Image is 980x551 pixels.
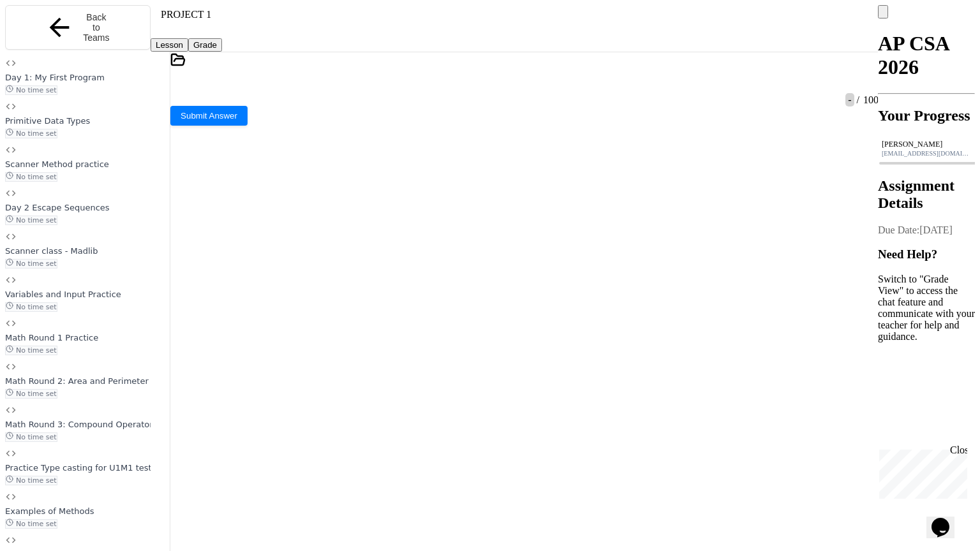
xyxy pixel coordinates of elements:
span: No time set [5,476,57,485]
span: No time set [5,389,57,399]
button: Grade [188,38,222,52]
span: Math Round 3: Compound Operators [5,420,157,429]
span: No time set [5,85,57,95]
span: 100 [861,94,879,105]
h1: AP CSA 2026 [878,32,975,79]
span: No time set [5,129,57,138]
div: [PERSON_NAME] [882,140,971,149]
iframe: chat widget [926,500,967,538]
span: - [845,93,854,107]
span: PROJECT 1 [161,9,211,20]
span: Due Date: [878,224,919,235]
span: No time set [5,519,57,529]
span: Day 2 Escape Sequences [5,203,110,212]
span: Scanner class - Madlib [5,246,98,256]
div: My Account [878,5,975,18]
span: Math Round 1 Practice [5,333,98,342]
span: Primitive Data Types [5,116,90,126]
span: Scanner Method practice [5,159,109,169]
h2: Your Progress [878,107,975,124]
span: No time set [5,346,57,355]
span: No time set [5,172,57,182]
div: Chat with us now!Close [5,5,88,81]
iframe: chat widget [874,444,967,499]
span: Submit Answer [181,111,237,121]
button: Back to Teams [5,5,151,50]
span: Practice Type casting for U1M1 test [5,463,152,473]
span: No time set [5,259,57,268]
span: [DATE] [919,224,953,235]
button: Lesson [151,38,188,52]
span: Examples of Methods [5,506,94,516]
span: Variables and Input Practice [5,290,121,299]
span: Math Round 2: Area and Perimeter [5,376,149,386]
span: Back to Teams [82,12,111,43]
h2: Assignment Details [878,177,975,212]
span: No time set [5,432,57,442]
span: No time set [5,302,57,312]
h3: Need Help? [878,247,975,261]
span: No time set [5,216,57,225]
button: Submit Answer [170,106,248,126]
span: / [857,94,859,105]
p: Switch to "Grade View" to access the chat feature and communicate with your teacher for help and ... [878,274,975,342]
span: Day 1: My First Program [5,73,105,82]
div: [EMAIL_ADDRESS][DOMAIN_NAME] [882,150,971,157]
